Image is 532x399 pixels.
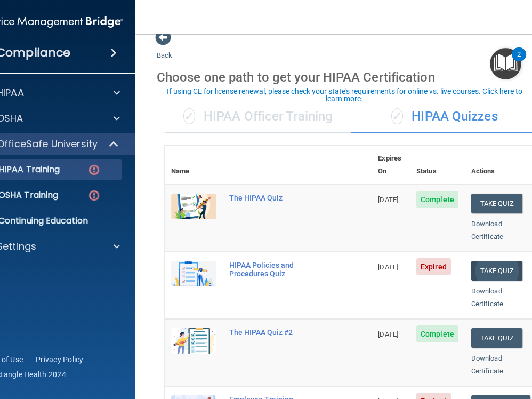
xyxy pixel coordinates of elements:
span: [DATE] [378,263,398,271]
a: Download Certificate [471,220,503,241]
iframe: Drift Widget Chat Controller [479,325,519,366]
th: Name [165,146,223,185]
button: If using CE for license renewal, please check your state's requirements for online vs. live cours... [157,86,532,104]
div: The HIPAA Quiz #2 [229,328,318,337]
span: [DATE] [378,196,398,204]
div: If using CE for license renewal, please check your state's requirements for online vs. live cours... [158,87,530,102]
a: Download Certificate [471,287,503,308]
button: Take Quiz [471,261,522,281]
div: The HIPAA Quiz [229,194,318,202]
button: Take Quiz [471,328,522,348]
span: Complete [416,325,458,342]
div: HIPAA Officer Training [165,101,351,133]
button: Take Quiz [471,194,522,213]
img: danger-circle.6113f641.png [87,163,101,177]
th: Expires On [372,146,410,185]
a: Download Certificate [471,354,503,375]
a: Privacy Policy [36,354,84,365]
span: ✓ [391,108,403,124]
div: 2 [517,54,521,68]
img: danger-circle.6113f641.png [87,189,101,202]
button: Open Resource Center, 2 new notifications [490,48,521,79]
th: Status [410,146,465,185]
div: HIPAA Policies and Procedures Quiz [229,261,318,278]
span: Complete [416,191,458,208]
a: Back [157,38,172,59]
span: [DATE] [378,330,398,338]
span: Expired [416,258,451,275]
span: ✓ [183,108,195,124]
